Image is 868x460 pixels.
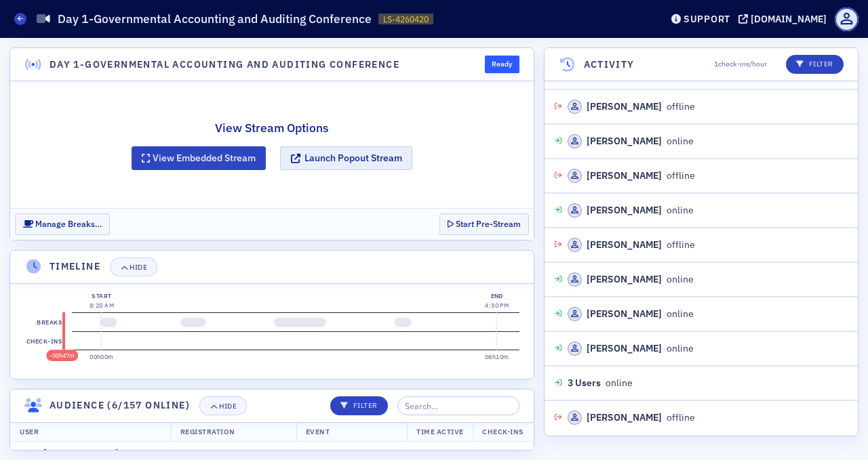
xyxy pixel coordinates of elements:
[485,56,519,73] div: Ready
[296,422,407,442] th: Event
[738,14,831,24] button: [DOMAIN_NAME]
[439,213,529,234] button: Start Pre-Stream
[485,291,509,301] div: End
[568,100,695,114] div: offline
[397,396,519,415] input: Search…
[90,291,114,301] div: Start
[10,422,171,442] th: User
[110,257,157,276] button: Hide
[684,13,730,25] div: Support
[587,272,662,287] div: [PERSON_NAME]
[587,169,662,183] div: [PERSON_NAME]
[50,259,100,274] h4: Timeline
[130,264,147,271] div: Hide
[132,119,412,137] h2: View Stream Options
[50,58,399,72] h4: Day 1-Governmental Accounting and Auditing Conference
[485,353,509,360] time: 08h10m
[796,59,833,70] p: Filter
[473,422,533,442] th: Check-Ins
[90,301,114,309] time: 8:20 AM
[407,422,473,442] th: Time Active
[24,332,64,351] label: Check-ins
[568,238,695,252] div: offline
[568,411,695,425] div: offline
[606,376,633,390] span: online
[835,7,859,31] span: Profile
[786,55,844,74] button: Filter
[383,14,429,25] span: LS-4260420
[568,134,694,148] div: online
[751,13,827,25] div: [DOMAIN_NAME]
[50,398,190,413] h4: Audience (6/157 online)
[340,400,378,411] p: Filter
[219,402,237,410] div: Hide
[132,146,266,170] button: View Embedded Stream
[568,341,694,356] div: online
[587,307,662,321] div: [PERSON_NAME]
[568,307,694,321] div: online
[58,11,372,27] h1: Day 1-Governmental Accounting and Auditing Conference
[568,203,694,217] div: online
[584,58,635,72] h4: Activity
[199,396,247,415] button: Hide
[587,134,662,148] div: [PERSON_NAME]
[587,100,662,114] div: [PERSON_NAME]
[568,376,601,390] span: 3 Users
[90,353,114,360] time: 00h00m
[280,146,412,170] button: Launch Popout Stream
[568,272,694,287] div: online
[485,301,509,309] time: 4:30 PM
[587,411,662,425] div: [PERSON_NAME]
[35,313,65,332] label: Breaks
[587,203,662,217] div: [PERSON_NAME]
[568,169,695,183] div: offline
[50,352,75,359] time: -00h47m
[330,396,388,415] button: Filter
[714,59,767,70] span: 1 check-ins/hour
[15,213,110,234] button: Manage Breaks…
[587,341,662,356] div: [PERSON_NAME]
[587,238,662,252] div: [PERSON_NAME]
[171,422,296,442] th: Registration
